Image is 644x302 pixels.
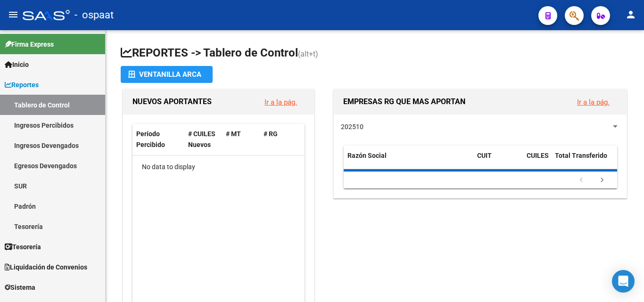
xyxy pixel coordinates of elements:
span: Período Percibido [136,130,165,148]
span: Liquidación de Convenios [5,262,87,272]
span: (alt+t) [298,49,318,58]
datatable-header-cell: CUILES [523,146,551,177]
span: Inicio [5,59,29,70]
button: Ir a la pág. [257,93,305,111]
span: NUEVOS APORTANTES [132,97,212,106]
span: Tesorería [5,242,41,252]
button: Ir a la pág. [570,93,617,111]
span: Reportes [5,80,39,90]
datatable-header-cell: # RG [260,124,297,155]
a: Ir a la pág. [264,98,297,106]
span: # CUILES Nuevos [188,130,215,148]
h1: REPORTES -> Tablero de Control [121,45,629,62]
button: Ventanilla ARCA [121,66,213,83]
span: - ospaat [74,5,114,25]
datatable-header-cell: Período Percibido [132,124,184,155]
span: Firma Express [5,39,54,49]
span: EMPRESAS RG QUE MAS APORTAN [343,97,465,106]
a: go to next page [593,175,611,186]
div: No data to display [132,155,304,179]
span: 202510 [341,123,363,131]
span: CUIT [477,152,492,159]
a: Ir a la pág. [577,98,610,106]
span: Razón Social [347,152,387,159]
span: # RG [264,130,278,138]
a: go to previous page [572,175,590,186]
span: Sistema [5,282,35,293]
span: # MT [226,130,241,138]
mat-icon: person [625,9,636,20]
mat-icon: menu [8,9,19,20]
datatable-header-cell: CUIT [473,146,523,177]
span: Total Transferido [555,152,607,159]
div: Open Intercom Messenger [612,270,635,293]
datatable-header-cell: # MT [222,124,260,155]
datatable-header-cell: Razón Social [344,146,473,177]
datatable-header-cell: Total Transferido [551,146,617,177]
datatable-header-cell: # CUILES Nuevos [184,124,222,155]
span: CUILES [527,152,549,159]
div: Ventanilla ARCA [128,66,205,83]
